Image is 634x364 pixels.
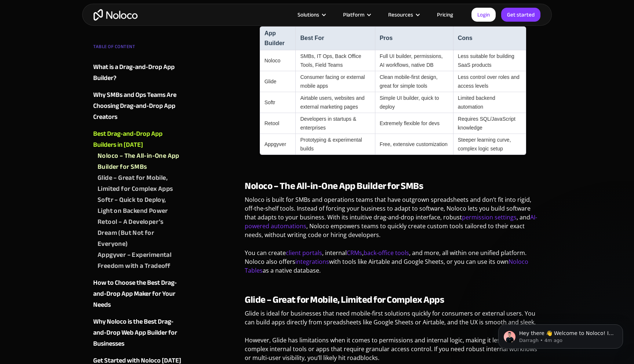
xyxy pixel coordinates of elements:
td: Limited backend automation [453,92,526,113]
td: Developers in startups & enterprises [295,113,375,134]
a: back-office tools [364,249,409,257]
td: Simple UI builder, quick to deploy [375,92,453,113]
div: Solutions [298,10,319,19]
a: Pricing [428,10,462,19]
td: Retool [260,113,296,134]
th: Pros [375,26,453,50]
td: Prototyping & experimental builds [295,134,375,155]
a: AI-powered automations [245,213,537,230]
td: Consumer facing or external mobile apps [295,71,375,92]
div: Platform [343,10,364,19]
a: Why Noloco is the Best Drag-and-Drop Web App Builder for Businesses [93,316,182,349]
td: Steeper learning curve, complex logic setup [453,134,526,155]
a: permission settings [462,213,517,221]
td: Less control over roles and access levels [453,71,526,92]
td: Glide [260,71,296,92]
div: Solutions [288,10,334,19]
td: Softr [260,92,296,113]
iframe: Intercom notifications message [487,309,634,360]
th: Best For [295,26,375,50]
p: Glide is ideal for businesses that need mobile-first solutions quickly for consumers or external ... [245,309,541,332]
div: Resources [388,10,413,19]
strong: Noloco – The All-in-One App Builder for SMBs [245,177,423,195]
td: Appgyver [260,134,296,155]
div: TABLE OF CONTENT [93,41,182,56]
a: Get started [501,8,540,22]
p: Noloco is built for SMBs and operations teams that have outgrown spreadsheets and don’t fit into ... [245,195,541,245]
a: Softr – Quick to Deploy, Light on Backend Power [98,194,182,216]
a: Noloco – The All-in-One App Builder for SMBs [98,150,182,172]
a: home [94,9,138,21]
td: Clean mobile-first design, great for simple tools [375,71,453,92]
td: Noloco [260,50,296,71]
div: Platform [334,10,379,19]
td: Requires SQL/JavaScript knowledge [453,113,526,134]
div: Resources [379,10,428,19]
a: Login [471,8,496,22]
a: CRMs [347,249,362,257]
a: Why SMBs and Ops Teams Are Choosing Drag-and-Drop App Creators [93,90,182,123]
a: How to Choose the Best Drag-and-Drop App Maker for Your Needs [93,277,182,310]
td: Full UI builder, permissions, AI workflows, native DB [375,50,453,71]
a: Appgyver – Experimental Freedom with a Tradeoff [98,250,182,272]
td: Extremely flexible for devs [375,113,453,134]
th: App Builder [260,26,296,50]
a: Glide – Great for Mobile, Limited for Complex Apps [98,172,182,194]
a: Best Drag-and-Drop App Builders in [DATE] [93,128,182,150]
th: Cons [453,26,526,50]
a: client portals [286,249,322,257]
a: Noloco Tables [245,258,528,274]
p: You can create , internal , , and more, all within one unified platform. Noloco also offers with ... [245,248,541,280]
a: What is a Drag-and-Drop App Builder? [93,62,182,84]
strong: Glide – Great for Mobile, Limited for Complex Apps [245,291,444,309]
td: SMBs, IT Ops, Back Office Tools, Field Teams [295,50,375,71]
td: Less suitable for building SaaS products [453,50,526,71]
td: Free, extensive customization [375,134,453,155]
a: Retool – A Developer’s Dream (But Not for Everyone) [98,216,182,250]
td: Airtable users, websites and external marketing pages [295,92,375,113]
a: integrations [295,258,329,266]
